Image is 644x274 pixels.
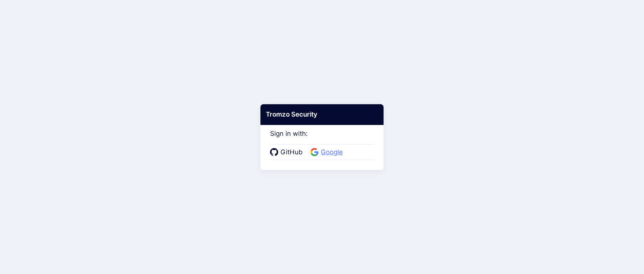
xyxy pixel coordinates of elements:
span: Google [319,147,345,157]
div: Sign in with: [270,119,374,160]
span: GitHub [278,147,305,157]
a: Google [310,147,345,157]
div: Tromzo Security [260,104,384,125]
a: GitHub [270,147,305,157]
